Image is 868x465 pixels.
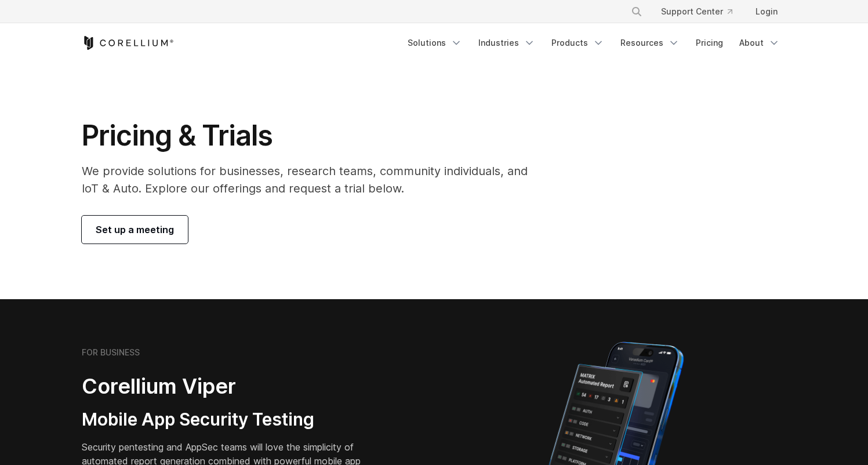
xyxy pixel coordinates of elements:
[82,36,174,50] a: Corellium Home
[401,32,787,53] div: Navigation Menu
[471,32,542,53] a: Industries
[82,162,544,197] p: We provide solutions for businesses, research teams, community individuals, and IoT & Auto. Explo...
[82,216,188,244] a: Set up a meeting
[652,1,742,22] a: Support Center
[96,223,174,237] span: Set up a meeting
[82,118,544,153] h1: Pricing & Trials
[544,32,611,53] a: Products
[401,32,469,53] a: Solutions
[82,373,379,399] h2: Corellium Viper
[746,1,787,22] a: Login
[82,347,140,358] h6: FOR BUSINESS
[689,32,730,53] a: Pricing
[626,1,647,22] button: Search
[732,32,787,53] a: About
[613,32,687,53] a: Resources
[82,409,379,431] h3: Mobile App Security Testing
[617,1,787,22] div: Navigation Menu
